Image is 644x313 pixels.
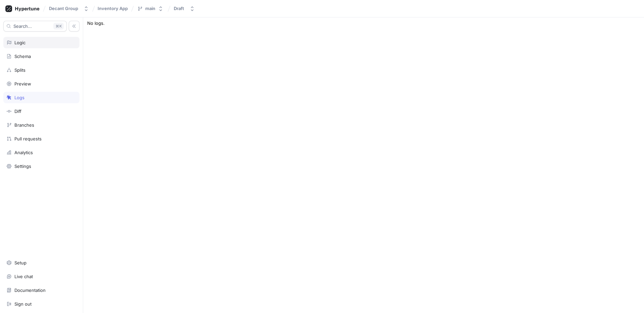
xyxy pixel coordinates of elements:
[135,3,166,14] button: main
[14,122,34,128] div: Branches
[49,6,78,11] div: Decant Group
[14,164,31,169] div: Settings
[83,17,644,29] div: No logs.
[3,21,67,32] button: Search...K
[14,40,25,45] div: Logic
[14,301,32,307] div: Sign out
[14,150,33,155] div: Analytics
[98,6,128,11] span: Inventory App
[174,6,184,11] div: Draft
[171,3,198,14] button: Draft
[13,24,32,28] span: Search...
[53,23,64,29] div: K
[14,54,31,59] div: Schema
[46,3,92,14] button: Decant Group
[14,260,26,265] div: Setup
[14,274,33,279] div: Live chat
[14,136,42,141] div: Pull requests
[14,81,31,86] div: Preview
[14,109,21,114] div: Diff
[14,95,24,100] div: Logs
[3,285,79,296] a: Documentation
[14,288,46,293] div: Documentation
[145,6,155,11] div: main
[14,67,25,73] div: Splits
